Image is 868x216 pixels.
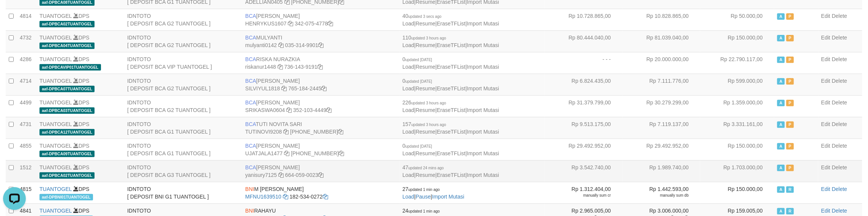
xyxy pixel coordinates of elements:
td: 4814 [17,9,36,30]
a: SILVIYUL1818 [245,85,280,91]
td: 4286 [17,52,36,74]
span: Running [786,208,794,214]
a: Edit [821,13,830,19]
span: Active [777,13,785,20]
span: 27 [402,186,440,192]
td: Rp 10.728.865,00 [544,9,622,30]
td: IDNTOTO [ DEPOSIT BCA G2 TUANTOGEL ] [124,9,242,30]
span: aaf-DPBCA03TUANTOGEL [39,107,95,114]
a: TUANTOGEL [39,143,72,149]
span: | | [402,186,464,200]
a: HENRYKUS1607 [245,20,287,27]
span: Paused [786,165,794,171]
td: Rp 1.703.000,00 [700,160,774,182]
span: 0 [402,143,432,149]
a: Copy UJATJALA1477 to clipboard [284,150,289,156]
a: Delete [832,143,847,149]
a: MFNU1639510 [245,194,281,200]
a: Copy riskanur1448 to clipboard [278,64,283,70]
td: TUTI NOVITA SARI [PHONE_NUMBER] [242,117,399,139]
td: Rp 31.379.799,00 [544,95,622,117]
span: Active [777,165,785,171]
span: 226 [402,99,446,106]
a: Copy 7651842445 to clipboard [322,85,327,91]
td: Rp 150.000,00 [700,139,774,160]
span: Active [777,143,785,150]
td: [PERSON_NAME] 342-075-4778 [242,9,399,30]
a: EraseTFList [437,85,466,91]
span: BCA [245,13,256,19]
span: Active [777,186,785,193]
a: Delete [832,13,847,19]
a: Import Mutasi [467,42,499,48]
span: | | | [402,121,499,135]
a: SRIKASWA0604 [245,107,285,113]
span: updated 3 hours ago [411,36,446,40]
span: | | | [402,164,499,178]
a: Load [402,129,414,135]
a: Load [402,64,414,70]
span: | | | [402,56,499,70]
a: Delete [832,186,847,192]
a: TUANTOGEL [39,186,72,192]
span: aaf-DPBCA09TUANTOGEL [39,151,95,157]
td: Rp 599.000,00 [700,74,774,95]
td: RISKA NURAZKIA 736-143-9191 [242,52,399,74]
span: updated [DATE] [406,58,432,62]
a: Delete [832,208,847,214]
span: Paused [786,78,794,85]
span: BCA [245,121,256,127]
a: Delete [832,164,847,170]
span: Paused [786,13,794,20]
td: IDNTOTO [ DEPOSIT BCA G2 TUANTOGEL ] [124,30,242,52]
a: Import Mutasi [467,150,499,156]
td: IDNTOTO [ DEPOSIT BCA G1 TUANTOGEL ] [124,117,242,139]
span: Active [777,121,785,128]
span: Paused [786,143,794,150]
a: UJATJALA1477 [245,150,283,156]
td: 4499 [17,95,36,117]
span: Running [786,186,794,193]
a: Import Mutasi [467,85,499,91]
td: 1512 [17,160,36,182]
td: IDNTOTO [ DEPOSIT BCA G3 TUANTOGEL ] [124,160,242,182]
span: Active [777,78,785,85]
td: DPS [36,74,124,95]
a: Load [402,107,414,113]
a: Resume [416,20,436,27]
span: 24 [402,208,440,214]
span: Active [777,35,785,41]
td: [PERSON_NAME] [PHONE_NUMBER] [242,139,399,160]
td: IDNTOTO [ DEPOSIT BCA VIP TUANTOGEL ] [124,52,242,74]
td: IDNTOTO [ DEPOSIT BCA G2 TUANTOGEL ] [124,74,242,95]
td: Rp 10.828.865,00 [622,9,700,30]
a: Load [402,42,414,48]
span: updated 24 mins ago [409,166,444,170]
td: DPS [36,117,124,139]
a: Copy yanisury7125 to clipboard [278,172,284,178]
a: EraseTFList [437,20,466,27]
a: EraseTFList [437,129,466,135]
td: 4855 [17,139,36,160]
td: Rp 81.039.040,00 [622,30,700,52]
td: DPS [36,139,124,160]
td: Rp 7.111.776,00 [622,74,700,95]
span: Active [777,100,785,106]
span: Active [777,57,785,63]
a: Load [402,85,414,91]
td: 4732 [17,30,36,52]
a: Copy 3521034449 to clipboard [327,107,332,113]
td: IDNTOTO [ DEPOSIT BCA G1 TUANTOGEL ] [124,139,242,160]
span: updated 1 min ago [409,209,440,213]
a: Copy SRIKASWA0604 to clipboard [286,107,292,113]
a: Edit [821,99,830,106]
a: Copy SILVIYUL1818 to clipboard [281,85,287,91]
a: Import Mutasi [467,64,499,70]
td: Rp 30.279.299,00 [622,95,700,117]
span: Paused [786,35,794,41]
span: | | | [402,13,499,27]
span: aaf-DPBCA02TUANTOGEL [39,172,95,179]
td: 4731 [17,117,36,139]
td: DPS [36,160,124,182]
a: Pause [416,194,431,200]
